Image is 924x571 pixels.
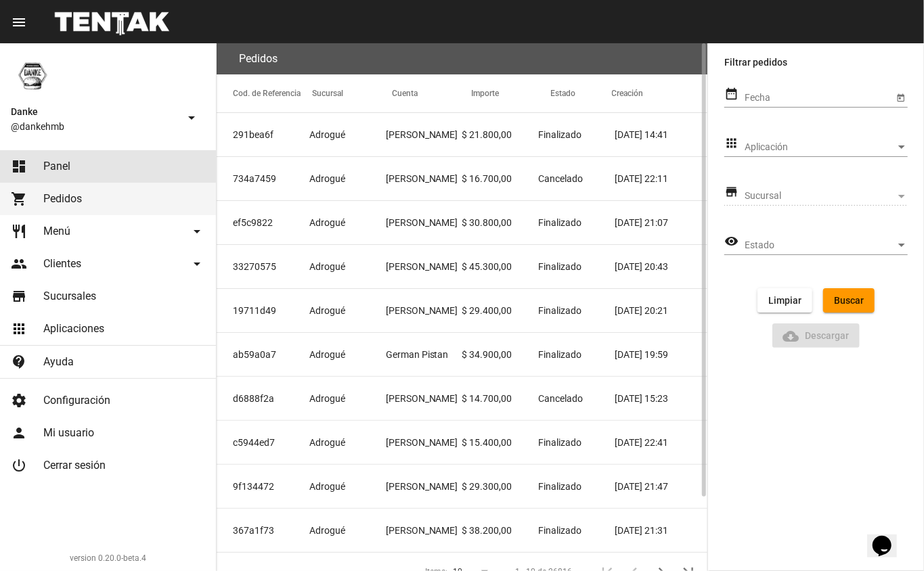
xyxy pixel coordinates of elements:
[189,256,205,272] mat-icon: arrow_drop_down
[386,421,462,464] mat-cell: [PERSON_NAME]
[834,295,864,306] span: Buscar
[551,74,612,112] mat-header-cell: Estado
[462,465,538,508] mat-cell: $ 29.300,00
[11,158,27,175] mat-icon: dashboard
[462,377,538,420] mat-cell: $ 14.700,00
[217,201,309,244] mat-cell: ef5c9822
[11,321,27,337] mat-icon: apps
[217,333,309,376] mat-cell: ab59a0a7
[823,288,875,313] button: Buscar
[538,128,581,141] span: Finalizado
[217,509,309,552] mat-cell: 367a1f73
[43,290,96,303] span: Sucursales
[43,426,94,440] span: Mi usuario
[462,289,538,332] mat-cell: $ 29.400,00
[724,135,739,152] mat-icon: apps
[538,172,583,185] span: Cancelado
[11,120,178,133] span: @dankehmb
[462,157,538,200] mat-cell: $ 16.700,00
[612,74,707,112] mat-header-cell: Creación
[309,172,345,185] span: Adrogué
[309,304,345,317] span: Adrogué
[757,288,812,313] button: Limpiar
[386,333,462,376] mat-cell: German Pistan
[386,289,462,332] mat-cell: [PERSON_NAME]
[745,240,908,251] mat-select: Estado
[894,90,908,104] button: Open calendar
[43,322,104,336] span: Aplicaciones
[11,54,54,97] img: 1d4517d0-56da-456b-81f5-6111ccf01445.png
[386,157,462,200] mat-cell: [PERSON_NAME]
[615,289,707,332] mat-cell: [DATE] 20:21
[309,392,345,405] span: Adrogué
[11,288,27,304] mat-icon: store
[745,191,896,202] span: Sucursal
[745,191,908,202] mat-select: Sucursal
[312,74,391,112] mat-header-cell: Sucursal
[724,54,908,70] label: Filtrar pedidos
[462,201,538,244] mat-cell: $ 30.800,00
[43,160,70,173] span: Panel
[217,245,309,288] mat-cell: 33270575
[745,93,894,104] input: Fecha
[724,233,739,250] mat-icon: visibility
[538,436,581,449] span: Finalizado
[386,245,462,288] mat-cell: [PERSON_NAME]
[462,333,538,376] mat-cell: $ 34.900,00
[11,104,178,120] span: Danke
[11,256,27,272] mat-icon: people
[217,157,309,200] mat-cell: 734a7459
[471,74,550,112] mat-header-cell: Importe
[462,245,538,288] mat-cell: $ 45.300,00
[189,223,205,239] mat-icon: arrow_drop_down
[217,465,309,508] mat-cell: 9f134472
[183,110,200,126] mat-icon: arrow_drop_down
[11,191,27,207] mat-icon: shopping_cart
[217,289,309,332] mat-cell: 19711d49
[11,354,27,370] mat-icon: contact_support
[386,377,462,420] mat-cell: [PERSON_NAME]
[615,377,707,420] mat-cell: [DATE] 15:23
[772,323,860,348] button: Descargar ReporteDescargar
[11,425,27,441] mat-icon: person
[745,142,896,153] span: Aplicación
[43,257,81,271] span: Clientes
[867,517,910,557] iframe: chat widget
[217,113,309,156] mat-cell: 291bea6f
[462,509,538,552] mat-cell: $ 38.200,00
[43,225,70,238] span: Menú
[615,245,707,288] mat-cell: [DATE] 20:43
[615,333,707,376] mat-cell: [DATE] 19:59
[615,113,707,156] mat-cell: [DATE] 14:41
[724,86,739,102] mat-icon: date_range
[43,355,74,369] span: Ayuda
[538,216,581,229] span: Finalizado
[462,421,538,464] mat-cell: $ 15.400,00
[309,128,345,141] span: Adrogué
[538,260,581,273] span: Finalizado
[615,421,707,464] mat-cell: [DATE] 22:41
[11,392,27,409] mat-icon: settings
[309,524,345,537] span: Adrogué
[745,240,896,251] span: Estado
[768,295,801,306] span: Limpiar
[615,201,707,244] mat-cell: [DATE] 21:07
[386,465,462,508] mat-cell: [PERSON_NAME]
[538,348,581,361] span: Finalizado
[11,223,27,239] mat-icon: restaurant
[309,216,345,229] span: Adrogué
[43,459,106,472] span: Cerrar sesión
[538,524,581,537] span: Finalizado
[615,465,707,508] mat-cell: [DATE] 21:47
[239,49,278,68] h3: Pedidos
[724,184,739,200] mat-icon: store
[462,113,538,156] mat-cell: $ 21.800,00
[217,421,309,464] mat-cell: c5944ed7
[309,480,345,493] span: Adrogué
[392,74,471,112] mat-header-cell: Cuenta
[538,304,581,317] span: Finalizado
[217,377,309,420] mat-cell: d6888f2a
[615,509,707,552] mat-cell: [DATE] 21:31
[783,330,850,341] span: Descargar
[386,509,462,552] mat-cell: [PERSON_NAME]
